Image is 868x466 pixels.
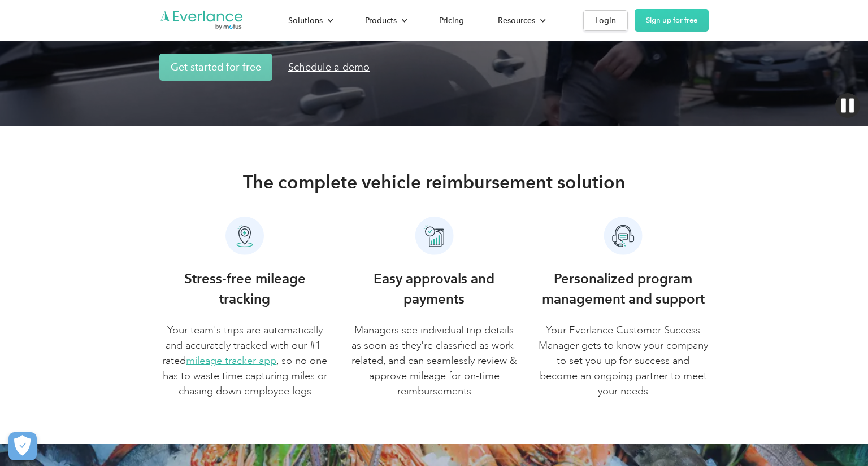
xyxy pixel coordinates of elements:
h3: Stress-free mileage tracking [159,269,331,309]
div: Products [354,11,416,30]
div: Resources [498,14,535,28]
a: Login [583,10,628,31]
a: Sign up for free [635,9,709,32]
div: Schedule a demo [288,60,370,74]
button: Cookies Settings [8,432,37,460]
img: Pause video [835,93,860,118]
p: Your team's trips are automatically and accurately tracked with our #1-rated , so no one has to w... [159,323,331,399]
input: Submit [119,56,175,80]
a: Schedule a demo [277,54,381,81]
div: Resources [487,11,555,30]
a: Pricing [428,11,475,30]
h3: Easy approvals and payments [349,269,520,309]
p: Managers see individual trip details as soon as they're classified as work-related, and can seaml... [349,323,520,399]
h2: The complete vehicle reimbursement solution [243,171,626,194]
a: Get started for free [159,54,272,81]
a: mileage tracker app [186,354,276,367]
div: Pricing [439,14,464,28]
div: Login [595,14,616,28]
div: Products [365,14,397,28]
h3: Personalized program management and support [537,269,709,309]
div: Solutions [277,11,342,30]
a: Go to homepage [159,10,244,31]
p: Your Everlance Customer Success Manager gets to know your company to set you up for success and b... [537,323,709,399]
div: Solutions [288,14,323,28]
span: Phone number [255,46,313,57]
